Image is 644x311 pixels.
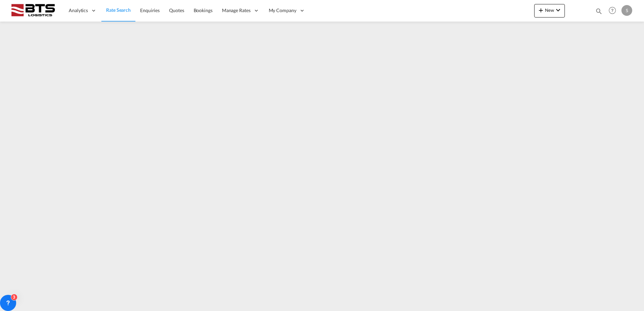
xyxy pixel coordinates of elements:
[595,7,603,18] div: icon-magnify
[537,7,562,13] span: New
[10,3,56,18] img: cdcc71d0be7811ed9adfbf939d2aa0e8.png
[69,7,88,14] span: Analytics
[140,7,160,13] span: Enquiries
[607,5,618,16] span: Help
[534,4,565,18] button: icon-plus 400-fgNewicon-chevron-down
[607,5,621,17] div: Help
[269,7,296,14] span: My Company
[194,7,213,13] span: Bookings
[537,6,545,14] md-icon: icon-plus 400-fg
[106,7,131,13] span: Rate Search
[595,7,603,15] md-icon: icon-magnify
[554,6,562,14] md-icon: icon-chevron-down
[169,7,184,13] span: Quotes
[621,5,632,16] div: S
[222,7,251,14] span: Manage Rates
